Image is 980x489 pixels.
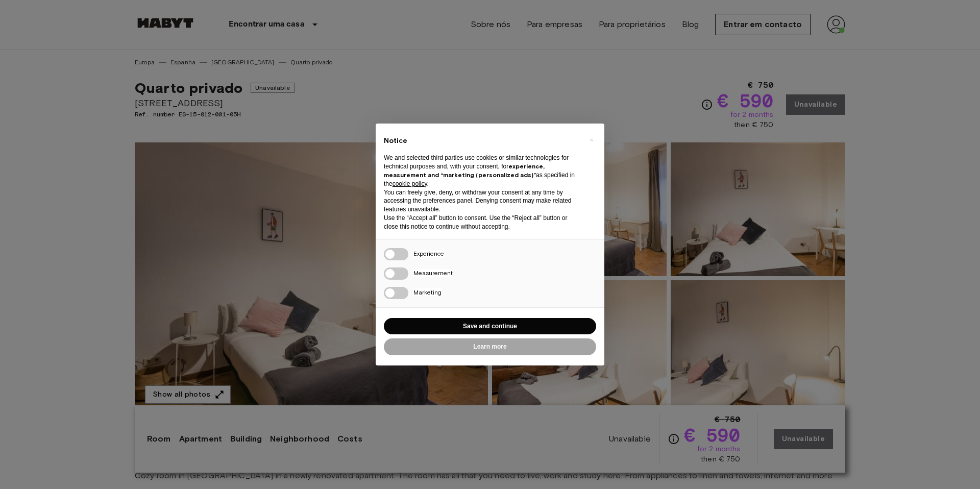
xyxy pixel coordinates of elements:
[384,318,596,335] button: Save and continue
[583,132,599,148] button: Close this notice
[384,136,580,146] h2: Notice
[413,250,444,257] span: Experience
[384,188,580,214] p: You can freely give, deny, or withdraw your consent at any time by accessing the preferences pane...
[384,214,580,231] p: Use the “Accept all” button to consent. Use the “Reject all” button or close this notice to conti...
[384,154,580,188] p: We and selected third parties use cookies or similar technologies for technical purposes and, wit...
[384,162,545,179] strong: experience, measurement and “marketing (personalized ads)”
[413,288,442,296] span: Marketing
[384,338,596,355] button: Learn more
[590,134,593,146] span: ×
[413,269,453,277] span: Measurement
[393,180,427,187] a: cookie policy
